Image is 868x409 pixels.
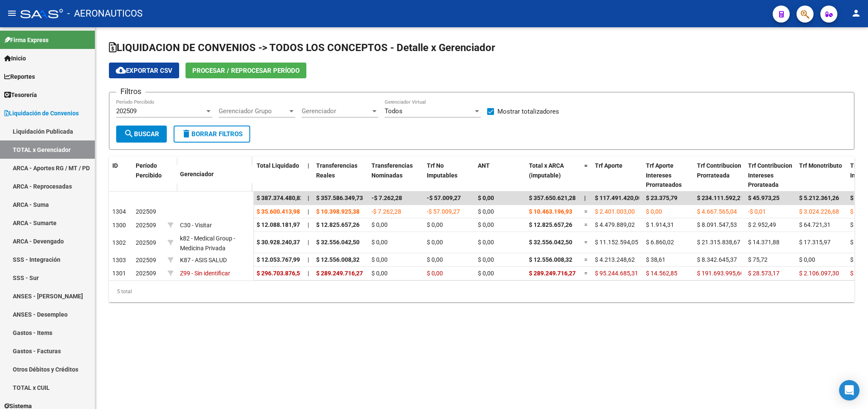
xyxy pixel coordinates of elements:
span: $ 64.721,31 [799,221,831,228]
span: = [584,239,588,246]
span: $ 3.024.226,68 [799,208,839,215]
span: $ 1.914,31 [646,221,674,228]
span: $ 4.479.889,02 [595,221,635,228]
span: $ 0,00 [850,221,866,228]
span: Gerenciador Grupo [219,107,288,115]
span: Total Liquidado [257,162,299,169]
span: 202509 [136,270,156,277]
datatable-header-cell: Total Liquidado [253,157,304,194]
span: $ 12.556.008,32 [529,256,572,263]
span: $ 10.463.196,93 [529,208,572,215]
span: $ 12.825.657,26 [316,221,360,228]
span: $ 8.342.645,37 [697,256,737,263]
span: $ 12.088.181,97 [257,221,300,228]
span: | [584,194,586,201]
span: $ 5.212.361,26 [799,194,839,201]
span: | [308,256,309,263]
span: $ 0,00 [850,239,866,246]
span: $ 0,00 [478,270,494,277]
span: Procesar / Reprocesar período [192,67,300,74]
h3: Filtros [116,86,146,97]
span: $ 21.315.838,67 [697,239,740,246]
span: 202509 [116,107,137,115]
span: $ 234.111.592,21 [697,194,744,201]
span: 1302 [112,239,126,246]
datatable-header-cell: Total x ARCA (imputable) [525,157,581,194]
span: K87 - ASIS SALUD [180,257,227,263]
span: -$ 7.262,28 [371,208,401,215]
span: 202509 [136,239,156,246]
span: Buscar [124,130,159,138]
span: Total x ARCA (imputable) [529,162,564,179]
span: $ 0,00 [478,221,494,228]
span: $ 2.952,49 [748,221,776,228]
datatable-header-cell: Trf Contribucion Intereses Prorateada [745,157,796,194]
span: $ 2.106.097,30 [799,270,839,277]
span: Trf Aporte Intereses Prorrateados [646,162,682,189]
span: $ 0,00 [646,208,662,215]
span: $ 0,00 [478,256,494,263]
span: $ 0,00 [371,256,388,263]
mat-icon: cloud_download [116,65,126,75]
mat-icon: person [851,8,861,18]
span: $ 0,00 [427,221,443,228]
span: ANT [478,162,490,169]
button: Buscar [116,126,167,143]
span: C30 - Visitar [180,222,212,229]
datatable-header-cell: Trf Aporte [591,157,642,194]
span: $ 191.693.995,60 [697,270,744,277]
span: $ 95.244.685,31 [595,270,638,277]
span: LIQUIDACION DE CONVENIOS -> TODOS LOS CONCEPTOS - Detalle x Gerenciador [109,42,495,54]
span: $ 0,00 [427,239,443,246]
span: $ 12.825.657,26 [529,221,572,228]
span: Gerenciador [180,171,214,177]
span: = [584,270,588,277]
span: $ 0,00 [371,239,388,246]
datatable-header-cell: Trf No Imputables [423,157,474,194]
span: Trf Aporte [595,162,622,169]
span: $ 32.556.042,50 [529,239,572,246]
span: Z99 - Sin identificar [180,270,230,277]
span: $ 14.562,85 [646,270,677,277]
span: $ 12.556.008,32 [316,256,360,263]
span: Firma Express [4,35,49,45]
span: Todos [385,107,403,115]
div: Open Intercom Messenger [839,380,859,400]
datatable-header-cell: Transferencias Reales [313,157,368,194]
span: 202509 [136,222,156,229]
span: $ 296.703.876,51 [257,270,303,277]
span: Transferencias Nominadas [371,162,413,179]
span: $ 289.249.716,27 [316,270,363,277]
span: 1301 [112,270,126,277]
span: Inicio [4,54,26,63]
span: Trf Contribucion Intereses Prorateada [748,162,792,189]
span: = [584,208,588,215]
span: $ 17.315,97 [799,239,831,246]
datatable-header-cell: Trf Monotributo [796,157,847,194]
span: $ 357.586.349,73 [316,194,363,201]
span: 1303 [112,257,126,263]
span: -$ 57.009,27 [427,194,461,201]
span: $ 12.053.767,99 [257,256,300,263]
span: | [308,239,309,246]
span: $ 0,00 [371,270,388,277]
span: $ 23.375,79 [646,194,677,201]
span: $ 4.213.248,62 [595,256,635,263]
span: - AERONAUTICOS [67,4,143,23]
datatable-header-cell: Trf Contribucion Prorrateada [694,157,745,194]
span: $ 0,00 [478,194,494,201]
span: Gerenciador [302,107,371,115]
span: $ 75,72 [748,256,768,263]
span: -$ 57.009,27 [427,208,460,215]
span: $ 38,61 [646,256,665,263]
span: Reportes [4,72,35,81]
datatable-header-cell: = [581,157,591,194]
span: $ 0,00 [371,221,388,228]
span: k82 - Medical Group - Medicina Privada [180,235,235,252]
span: $ 0,00 [799,256,815,263]
span: $ 11.152.594,05 [595,239,638,246]
span: Trf Monotributo [799,162,842,169]
span: Trf No Imputables [427,162,457,179]
span: = [584,256,588,263]
span: 202509 [136,257,156,263]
